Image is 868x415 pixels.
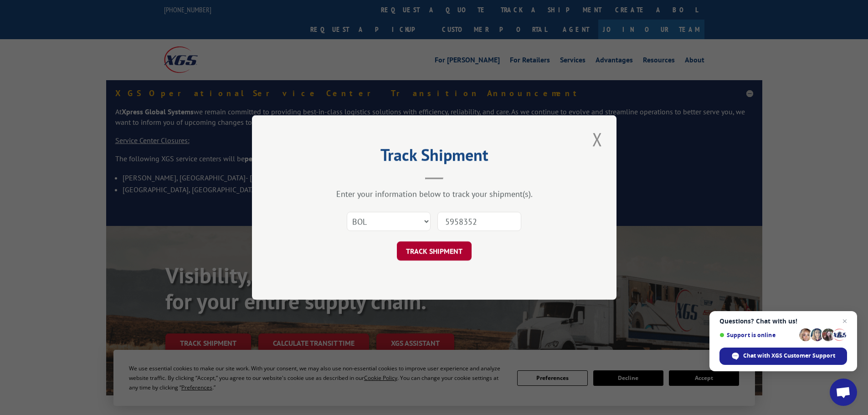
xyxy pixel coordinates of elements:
[590,127,605,152] button: Close modal
[830,379,857,406] a: Open chat
[743,352,835,360] span: Chat with XGS Customer Support
[298,149,571,166] h2: Track Shipment
[719,318,847,325] span: Questions? Chat with us!
[298,189,571,199] div: Enter your information below to track your shipment(s).
[719,332,796,338] span: Support is online
[719,348,847,365] span: Chat with XGS Customer Support
[437,212,521,231] input: Number(s)
[397,241,472,261] button: TRACK SHIPMENT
